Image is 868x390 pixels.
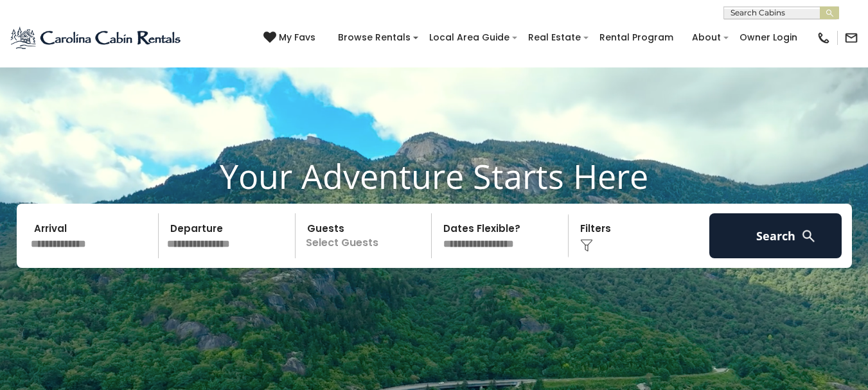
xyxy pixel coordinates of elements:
a: My Favs [263,31,319,45]
img: search-regular-white.png [801,228,817,244]
img: filter--v1.png [580,239,593,252]
span: My Favs [279,31,315,44]
p: Select Guests [299,213,432,258]
a: About [686,28,727,48]
a: Real Estate [522,28,587,48]
a: Owner Login [733,28,804,48]
h1: Your Adventure Starts Here [10,156,858,196]
button: Search [709,213,842,258]
img: mail-regular-black.png [844,31,858,45]
a: Browse Rentals [332,28,417,48]
img: phone-regular-black.png [817,31,831,45]
a: Rental Program [593,28,680,48]
img: Blue-2.png [10,25,183,51]
a: Local Area Guide [423,28,516,48]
